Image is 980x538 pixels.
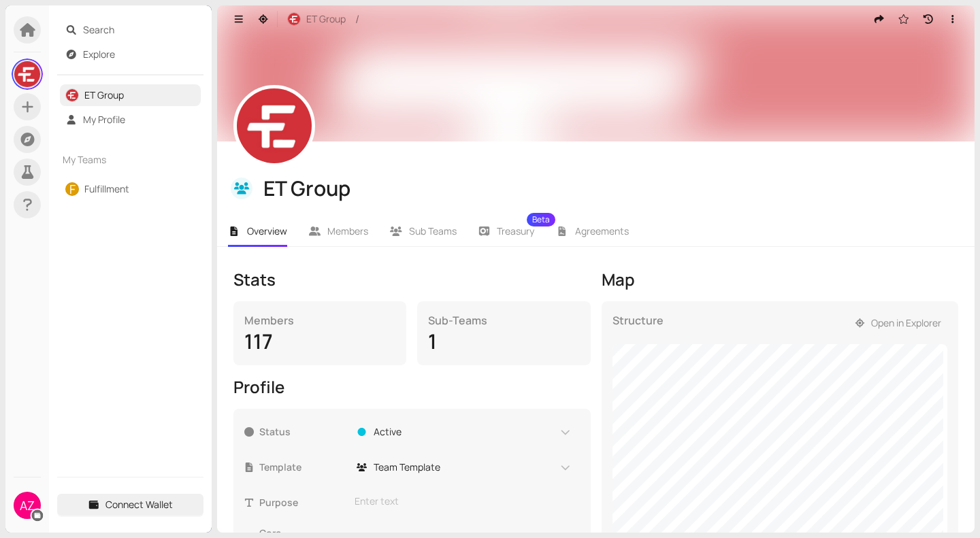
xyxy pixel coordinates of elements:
sup: Beta [527,213,555,226]
img: r-RjKx4yED.jpeg [288,13,300,25]
div: ET Group [263,175,955,201]
div: Sub-Teams [428,312,579,329]
a: ET Group [84,88,124,101]
span: AZ [20,492,35,519]
span: Sub Teams [409,224,457,237]
span: My Teams [63,152,174,167]
div: 117 [244,329,395,354]
span: Members [327,224,368,237]
span: Overview [247,224,287,237]
button: Open in Explorer [848,312,948,334]
div: Map [602,269,959,290]
a: Fulfillment [84,182,129,195]
button: Connect Wallet [57,494,203,516]
span: Active [374,424,402,439]
span: Agreements [575,224,629,237]
a: My Profile [83,113,125,126]
div: Profile [233,376,591,398]
div: 1 [428,329,579,354]
button: ET Group [280,8,353,30]
span: Template [259,460,346,475]
img: LsfHRQdbm8.jpeg [14,61,40,87]
div: Enter text [355,494,572,509]
img: sxiwkZVnJ8.jpeg [237,88,312,163]
div: Stats [233,269,591,290]
span: Connect Wallet [105,497,173,512]
span: Purpose [259,495,346,510]
div: Structure [612,312,664,344]
span: Treasury [497,226,534,236]
span: ET Group [306,12,346,27]
span: Search [83,19,196,41]
div: My Teams [57,144,203,175]
span: Status [259,424,346,439]
span: Team Template [374,460,440,475]
a: Explore [83,48,115,61]
span: Open in Explorer [871,316,941,331]
div: Members [244,312,395,329]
